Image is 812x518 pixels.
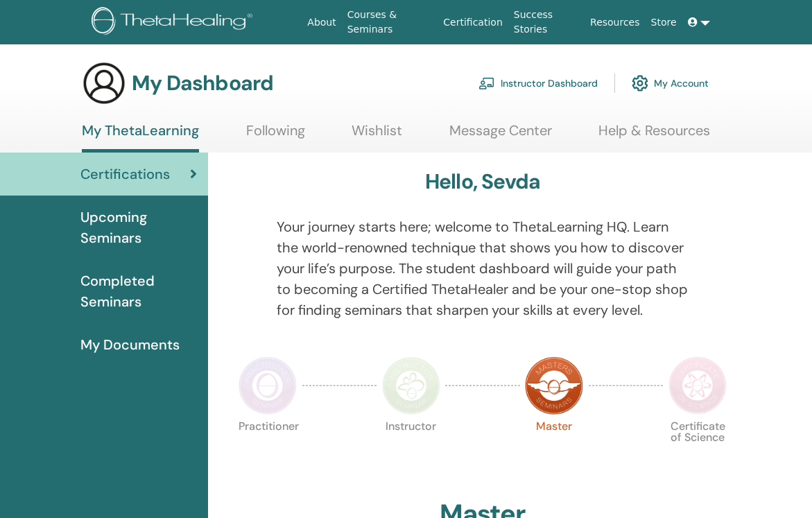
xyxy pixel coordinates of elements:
img: Practitioner [239,356,297,415]
img: logo.png [92,7,257,38]
a: Help & Resources [598,122,710,149]
span: My Documents [80,334,180,355]
h3: Hello, Sevda [425,169,540,194]
span: Certifications [80,164,170,184]
span: Completed Seminars [80,270,197,312]
img: generic-user-icon.jpg [82,61,126,105]
a: Success Stories [508,2,585,42]
p: Instructor [382,421,440,479]
p: Master [525,421,583,479]
h3: My Dashboard [132,71,273,96]
a: Courses & Seminars [342,2,438,42]
span: Upcoming Seminars [80,207,197,248]
img: Certificate of Science [668,356,727,415]
a: Instructor Dashboard [478,68,598,98]
a: Wishlist [352,122,402,149]
img: Master [525,356,583,415]
a: About [302,10,341,35]
a: Certification [438,10,508,35]
p: Certificate of Science [668,421,727,479]
a: Following [246,122,305,149]
img: cog.svg [632,71,648,95]
a: Message Center [449,122,552,149]
a: Resources [585,10,646,35]
img: Instructor [382,356,440,415]
p: Your journey starts here; welcome to ThetaLearning HQ. Learn the world-renowned technique that sh... [277,216,689,320]
a: My Account [632,68,709,98]
a: Store [646,10,682,35]
a: My ThetaLearning [82,122,199,153]
img: chalkboard-teacher.svg [478,77,495,89]
p: Practitioner [239,421,297,479]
